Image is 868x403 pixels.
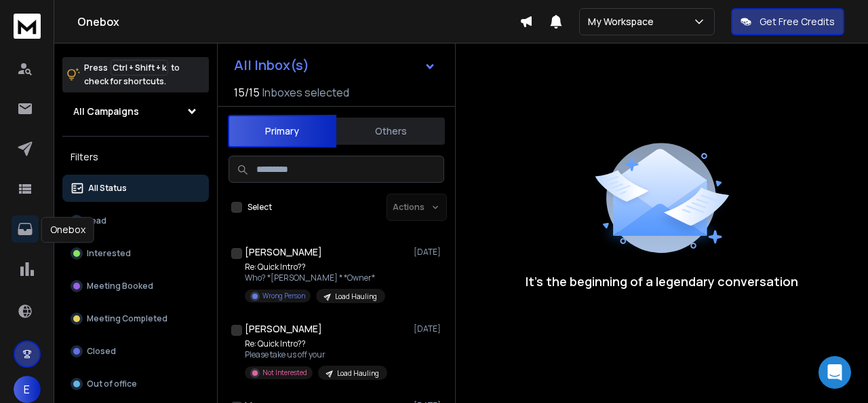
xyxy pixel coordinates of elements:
p: Lead [87,215,106,226]
p: Interested [87,248,131,259]
p: Meeting Completed [87,313,167,324]
p: Please take us off your [245,349,387,360]
button: Meeting Completed [62,305,209,332]
h1: [PERSON_NAME] [245,322,322,336]
button: Out of office [62,370,209,398]
button: All Status [62,175,209,202]
div: Onebox [41,217,94,243]
p: It’s the beginning of a legendary conversation [526,272,798,291]
button: Meeting Booked [62,273,209,300]
span: Ctrl + Shift + k [111,60,168,75]
p: All Status [88,183,127,194]
h1: [PERSON_NAME] [245,245,322,259]
button: Closed [62,338,209,365]
p: Load Hauling [337,368,379,379]
p: Load Hauling [335,292,377,302]
p: [DATE] [414,247,444,258]
p: Press to check for shortcuts. [84,61,180,88]
p: Who? *[PERSON_NAME] * *Owner* [245,273,385,283]
label: Select [248,202,272,213]
h1: Onebox [77,14,519,30]
img: logo [14,14,41,39]
h1: All Inbox(s) [234,58,309,72]
p: Not Interested [262,368,307,378]
h3: Filters [62,147,209,167]
button: Lead [62,207,209,234]
button: E [14,376,41,403]
button: Primary [228,115,336,147]
button: Interested [62,240,209,267]
button: All Inbox(s) [223,52,447,79]
div: Open Intercom Messenger [818,356,851,389]
span: 15 / 15 [234,84,260,101]
p: Re: Quick Intro?? [245,262,385,273]
p: Out of office [87,379,137,389]
p: Meeting Booked [87,281,153,292]
p: [DATE] [414,323,444,334]
p: Closed [87,346,116,357]
p: My Workspace [588,15,659,29]
button: Get Free Credits [731,8,844,35]
h1: All Campaigns [73,105,139,118]
p: Re: Quick Intro?? [245,338,387,349]
button: All Campaigns [62,98,209,125]
p: Wrong Person [262,291,305,301]
button: Others [336,116,445,146]
p: Get Free Credits [759,15,835,29]
h3: Inboxes selected [262,84,349,101]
